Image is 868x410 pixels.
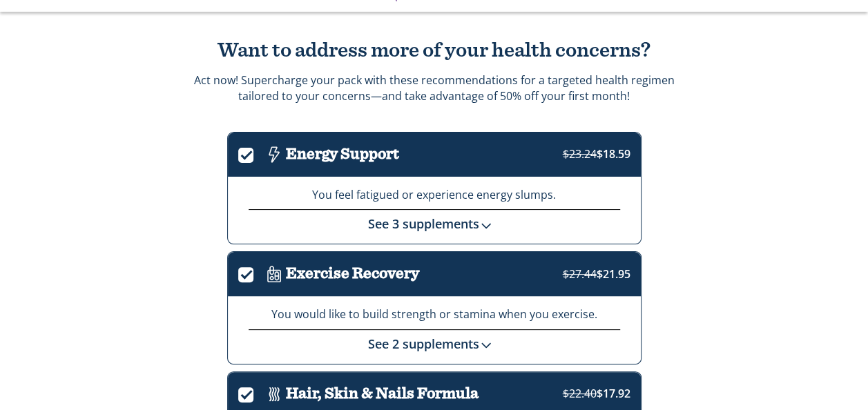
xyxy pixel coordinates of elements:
span: $21.95 [563,266,630,282]
label: . [238,384,262,400]
p: Act now! Supercharge your pack with these recommendations for a targeted health regimen tailored ... [194,72,675,104]
strike: $22.40 [563,386,597,401]
h2: Want to address more of your health concerns? [193,39,676,62]
h3: Energy Support [286,146,399,163]
a: See 3 supplements [368,215,500,232]
p: You would like to build strength or stamina when you exercise. [249,306,620,322]
strike: $27.44 [563,266,597,282]
img: Icon [262,143,286,166]
span: $18.59 [563,146,630,162]
img: down-chevron.svg [479,338,493,352]
strike: $23.24 [563,146,597,162]
span: $17.92 [563,386,630,401]
h3: Exercise Recovery [286,265,419,282]
a: See 2 supplements [368,335,500,352]
label: . [238,264,262,280]
img: Icon [262,382,286,406]
img: down-chevron.svg [479,219,493,233]
label: . [238,145,262,161]
h3: Hair, Skin & Nails Formula [286,385,479,402]
p: You feel fatigued or experience energy slumps. [249,187,620,203]
img: Icon [262,262,286,286]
